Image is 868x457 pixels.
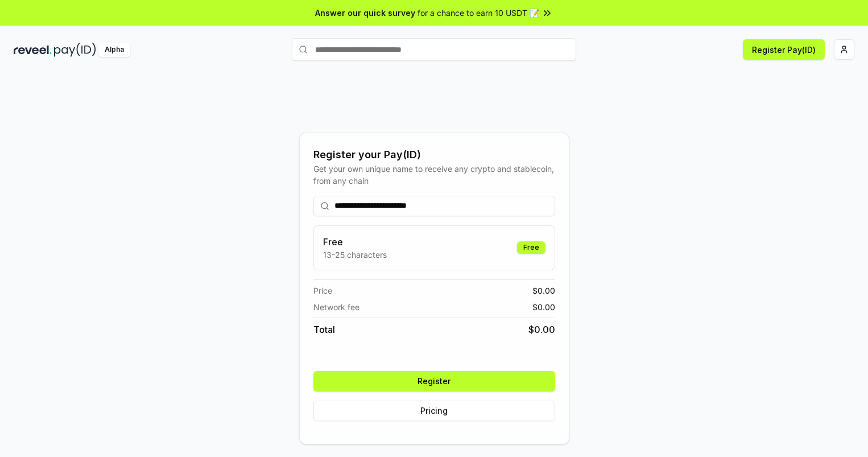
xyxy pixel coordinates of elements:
[743,39,825,60] button: Register Pay(ID)
[528,323,555,336] span: $ 0.00
[313,301,359,313] span: Network fee
[532,285,555,297] span: $ 0.00
[517,241,545,254] div: Free
[313,401,555,421] button: Pricing
[532,301,555,313] span: $ 0.00
[313,285,332,297] span: Price
[313,323,335,336] span: Total
[418,7,539,19] span: for a chance to earn 10 USDT 📝
[313,147,555,163] div: Register your Pay(ID)
[323,235,387,249] h3: Free
[54,43,96,57] img: pay_id
[323,249,387,261] p: 13-25 characters
[313,163,555,187] div: Get your own unique name to receive any crypto and stablecoin, from any chain
[315,7,415,19] span: Answer our quick survey
[98,43,130,57] div: Alpha
[313,371,555,392] button: Register
[14,43,52,57] img: reveel_dark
